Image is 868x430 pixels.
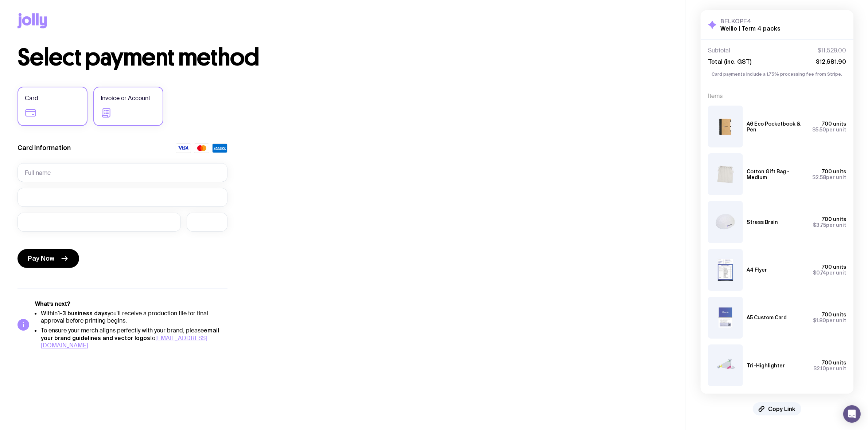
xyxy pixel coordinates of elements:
[843,405,861,423] div: Open Intercom Messenger
[25,194,220,201] iframe: Secure card number input frame
[708,71,846,78] p: Card payments include a 1.75% processing fee from Stripe.
[194,218,220,225] iframe: Secure CVC input frame
[747,363,785,368] h3: Tri-Highlighter
[35,300,227,308] h5: What’s next?
[720,25,781,32] h2: Wellio | Term 4 packs
[25,94,38,103] span: Card
[813,317,826,323] span: $1.80
[17,163,227,182] input: Full name
[822,264,846,270] span: 700 units
[813,270,846,276] span: per unit
[813,222,826,228] span: $3.75
[101,94,150,103] span: Invoice or Account
[708,47,730,54] span: Subtotal
[822,169,846,174] span: 700 units
[747,121,806,133] h3: A6 Eco Pocketbook & Pen
[41,334,207,349] a: [EMAIL_ADDRESS][DOMAIN_NAME]
[17,143,71,152] label: Card Information
[812,174,846,180] span: per unit
[812,127,826,133] span: $5.50
[813,366,826,371] span: $2.10
[813,222,846,228] span: per unit
[812,174,826,180] span: $2.58
[720,17,781,25] h3: 8FLKOPF4
[708,92,846,100] h4: Items
[818,47,846,54] span: $11,529.00
[41,327,219,341] strong: email your brand guidelines and vector logos
[41,327,227,349] li: To ensure your merch aligns perfectly with your brand, please to
[753,402,801,415] button: Copy Link
[28,254,54,263] span: Pay Now
[822,216,846,222] span: 700 units
[41,309,227,324] li: Within you'll receive a production file for final approval before printing begins.
[813,366,846,371] span: per unit
[822,312,846,317] span: 700 units
[25,218,174,225] iframe: Secure expiration date input frame
[813,270,826,276] span: $0.74
[812,127,846,133] span: per unit
[747,169,806,180] h3: Cotton Gift Bag - Medium
[822,360,846,366] span: 700 units
[17,46,668,69] h1: Select payment method
[747,219,778,225] h3: Stress Brain
[708,58,751,65] span: Total (inc. GST)
[747,267,767,273] h3: A4 Flyer
[813,317,846,323] span: per unit
[58,310,108,316] strong: 1-3 business days
[768,405,795,413] span: Copy Link
[17,249,79,268] button: Pay Now
[747,315,787,320] h3: A5 Custom Card
[822,121,846,127] span: 700 units
[816,58,846,65] span: $12,681.90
